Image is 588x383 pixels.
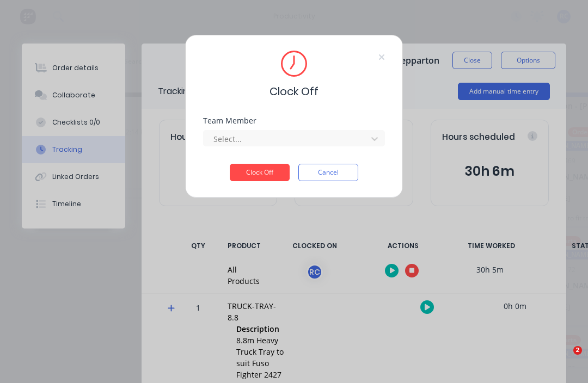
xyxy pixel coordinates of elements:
span: 2 [573,346,582,355]
span: Clock Off [269,83,318,100]
button: Cancel [298,164,358,181]
iframe: Intercom live chat [551,346,577,372]
button: Clock Off [230,164,290,181]
div: Team Member [203,117,385,125]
